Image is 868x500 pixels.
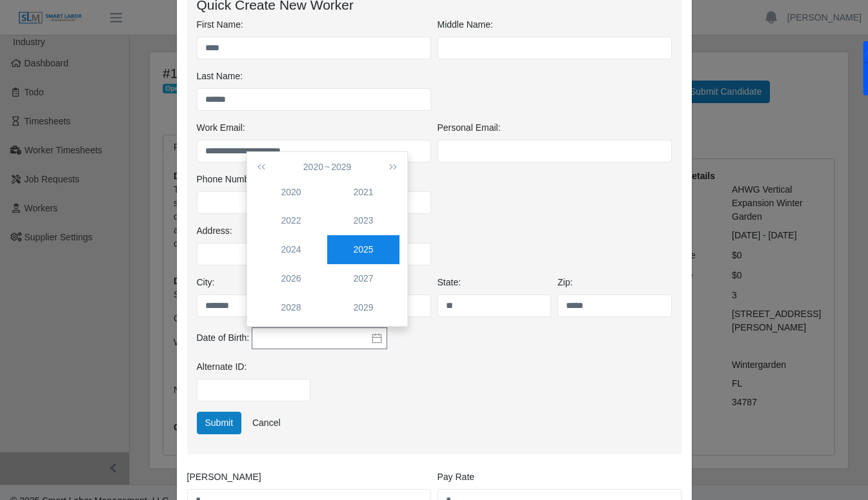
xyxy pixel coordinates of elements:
[244,412,289,434] a: Cancel
[197,360,247,374] label: Alternate ID:
[255,272,327,285] div: 2026
[197,331,250,345] label: Date of Birth:
[187,470,261,484] label: [PERSON_NAME]
[255,301,327,314] div: 2028
[558,276,572,289] label: Zip:
[197,276,215,289] label: City:
[10,10,481,24] body: Rich Text Area. Press ALT-0 for help.
[438,470,475,484] label: Pay Rate
[438,276,461,289] label: State:
[327,214,399,227] div: 2023
[327,272,399,285] div: 2027
[197,224,232,238] label: Address:
[197,121,245,135] label: Work Email:
[255,186,327,199] div: 2020
[327,301,399,314] div: 2029
[197,173,260,186] label: Phone Number:
[197,70,243,83] label: Last Name:
[438,121,501,135] label: Personal Email:
[303,162,323,172] span: 2020
[197,412,242,434] button: Submit
[255,214,327,227] div: 2022
[327,186,399,199] div: 2021
[331,162,351,172] span: 2029
[255,243,327,256] div: 2024
[327,243,399,256] div: 2025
